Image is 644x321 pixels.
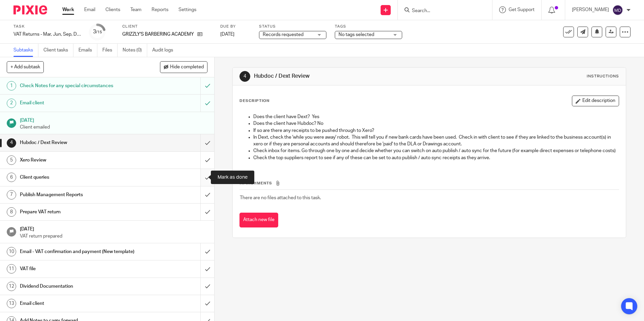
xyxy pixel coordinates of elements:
div: 2 [7,99,16,108]
div: 11 [7,264,16,274]
div: 8 [7,207,16,217]
span: [DATE] [220,32,234,37]
div: 13 [7,299,16,308]
span: No tags selected [339,32,374,37]
div: 3 [93,28,102,36]
span: Records requested [263,32,303,37]
div: 12 [7,282,16,291]
button: Hide completed [160,61,207,73]
label: Task [13,24,81,29]
a: Subtasks [13,44,38,57]
p: GRIZZLY'S BARBERING ACADEMY LTD [122,31,194,38]
p: Check the top suppliers report to see if any of these can be set to auto publish / auto sync rece... [253,154,618,161]
a: Team [130,6,141,13]
a: Emails [78,44,97,57]
button: Attach new file [239,213,278,228]
a: Email [84,6,95,13]
h1: Email - VAT confirmation and payment (New template) [20,247,136,257]
p: Check inbox for items. Go through one by one and decide whether you can switch on auto publish / ... [253,147,618,154]
div: 4 [7,138,16,148]
h1: Prepare VAT return [20,207,136,217]
div: 10 [7,247,16,256]
div: 6 [7,173,16,182]
img: Pixie [13,5,47,14]
span: Hide completed [170,65,204,70]
h1: Hubdoc / Dext Review [20,138,136,148]
div: 7 [7,190,16,200]
h1: VAT file [20,264,136,274]
p: Does the client have Dext? Yes [253,113,618,120]
div: 5 [7,155,16,165]
span: Get Support [509,7,535,12]
h1: Dividend Documentation [20,281,136,291]
a: Audit logs [152,44,178,57]
label: Client [122,24,212,29]
img: svg%3E [612,5,623,15]
h1: Check Notes for any special circumstances [20,81,136,91]
a: Notes (0) [123,44,147,57]
p: Description [239,98,269,104]
h1: Client queries [20,172,136,182]
h1: [DATE] [20,115,208,124]
button: Edit description [572,96,619,106]
h1: [DATE] [20,224,208,233]
a: Settings [179,6,196,13]
a: Work [62,6,74,13]
div: VAT Returns - Mar, Jun, Sep, Dec [13,31,81,38]
div: Instructions [587,74,619,79]
div: 4 [239,71,250,82]
p: [PERSON_NAME] [572,6,609,13]
p: Client emailed [20,124,208,131]
input: Search [411,8,472,14]
span: There are no files attached to this task. [240,195,321,200]
a: Reports [152,6,168,13]
label: Status [259,24,326,29]
a: Client tasks [43,44,73,57]
label: Due by [220,24,251,29]
div: 1 [7,81,16,91]
h1: Publish Management Reports [20,190,136,200]
h1: Email client [20,298,136,309]
span: Attachments [240,181,272,185]
h1: Hubdoc / Dext Review [254,73,444,80]
h1: Email client [20,98,136,108]
p: In Dext, check the 'while you were away' robot. This will tell you if new bank cards have been us... [253,134,618,148]
label: Tags [335,24,402,29]
small: /15 [96,30,102,34]
h1: Xero Review [20,155,136,165]
p: If so are there any receipts to be pushed through to Xero? [253,127,618,134]
button: + Add subtask [7,61,44,73]
a: Clients [105,6,120,13]
p: VAT return prepared [20,233,208,240]
p: Does the client have Hubdoc? No [253,120,618,127]
a: Files [102,44,118,57]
